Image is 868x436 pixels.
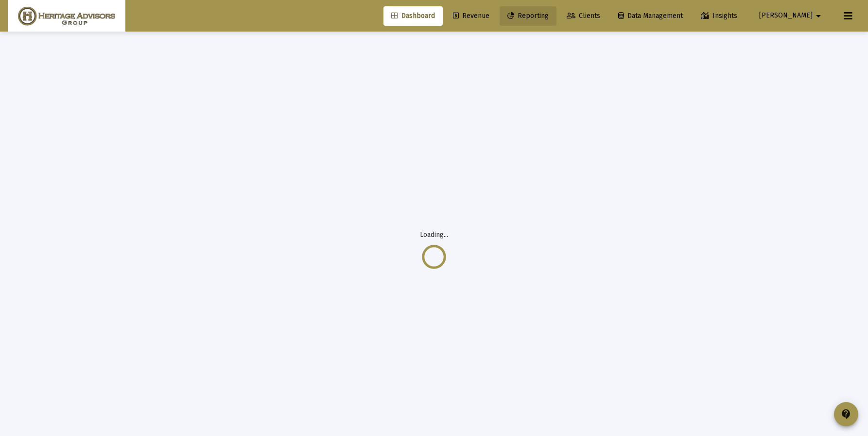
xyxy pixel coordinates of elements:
span: Revenue [453,12,489,20]
span: Reporting [507,12,549,20]
span: Clients [567,12,600,20]
mat-icon: contact_support [840,408,852,420]
a: Revenue [445,6,497,26]
a: Reporting [500,6,556,26]
mat-icon: arrow_drop_down [813,6,824,26]
span: Dashboard [391,12,435,20]
a: Clients [559,6,608,26]
a: Dashboard [383,6,443,26]
img: Dashboard [15,6,118,26]
span: [PERSON_NAME] [759,12,813,20]
span: Data Management [618,12,683,20]
a: Data Management [610,6,691,26]
a: Insights [693,6,745,26]
button: [PERSON_NAME] [747,6,836,25]
span: Insights [701,12,737,20]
